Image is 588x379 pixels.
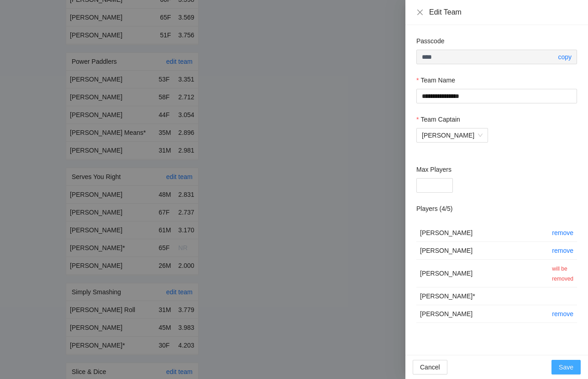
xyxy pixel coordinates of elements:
[416,260,548,287] td: [PERSON_NAME]
[552,266,573,282] span: will be removed
[552,310,573,318] a: remove
[416,224,548,242] td: [PERSON_NAME]
[416,164,451,174] label: Max Players
[416,75,455,85] label: Team Name
[416,178,453,193] input: Max Players
[416,9,424,16] span: close
[422,128,483,142] span: Liz Gatto
[413,360,447,374] button: Cancel
[416,242,548,260] td: [PERSON_NAME]
[416,305,548,323] td: [PERSON_NAME]
[416,204,452,214] h2: Players ( 4 / 5 )
[551,360,581,374] button: Save
[420,362,440,372] span: Cancel
[416,9,424,16] button: Close
[416,287,548,305] td: [PERSON_NAME] *
[558,53,572,61] a: copy
[422,52,556,62] input: Passcode
[552,229,573,236] a: remove
[416,36,444,46] label: Passcode
[552,247,573,254] a: remove
[416,89,577,103] input: Team Name
[429,7,577,17] div: Edit Team
[416,114,460,124] label: Team Captain
[559,362,573,372] span: Save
